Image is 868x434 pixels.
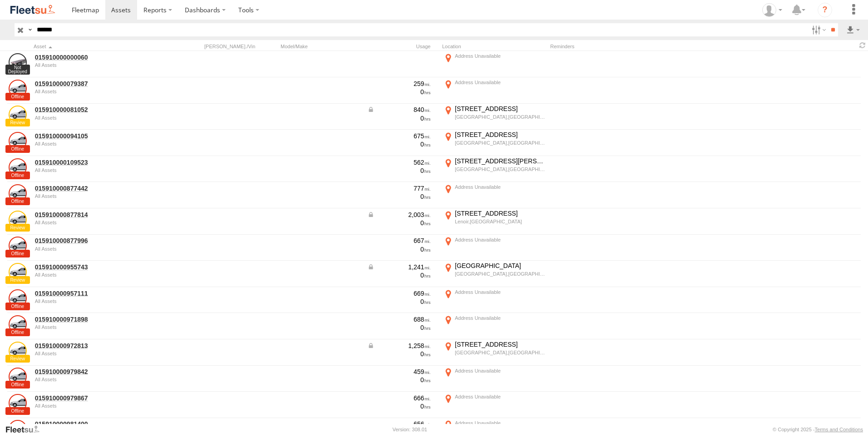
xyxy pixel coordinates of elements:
div: [STREET_ADDRESS] [455,209,545,217]
a: 015910000109523 [35,158,159,167]
div: Data from Vehicle CANbus [367,342,431,350]
div: undefined [35,62,159,68]
a: View Asset Details [9,80,27,98]
div: undefined [35,193,159,199]
div: 0 [367,140,431,148]
label: Click to View Current Location [442,209,547,234]
div: 259 [367,80,431,88]
div: 656 [367,420,431,428]
div: undefined [35,351,159,356]
a: 015910000877814 [35,211,159,219]
div: undefined [35,272,159,278]
div: 688 [367,315,431,323]
label: Click to View Current Location [442,314,547,338]
div: 0 [367,167,431,175]
div: 0 [367,192,431,201]
div: undefined [35,403,159,409]
div: 667 [367,237,431,245]
div: 669 [367,289,431,298]
div: 0 [367,88,431,96]
div: 666 [367,394,431,402]
div: 0 [367,114,431,122]
a: Visit our Website [5,425,47,434]
div: undefined [35,115,159,121]
div: 777 [367,184,431,192]
div: [PERSON_NAME]./Vin [204,43,277,50]
div: undefined [35,246,159,252]
a: 015910000979867 [35,394,159,402]
label: Export results as... [845,23,861,36]
div: 0 [367,298,431,306]
div: undefined [35,324,159,330]
a: 015910000972813 [35,342,159,350]
a: 015910000957111 [35,289,159,298]
div: [GEOGRAPHIC_DATA] [455,262,545,270]
div: 0 [367,219,431,227]
div: [GEOGRAPHIC_DATA],[GEOGRAPHIC_DATA] [455,271,545,277]
label: Click to View Current Location [442,340,547,365]
a: 015910000981400 [35,420,159,428]
div: 675 [367,132,431,140]
div: undefined [35,141,159,146]
div: [STREET_ADDRESS] [455,131,545,139]
a: View Asset Details [9,289,27,308]
div: 0 [367,271,431,279]
a: 015910000979842 [35,368,159,376]
div: 459 [367,368,431,376]
div: [STREET_ADDRESS] [455,105,545,113]
span: Refresh [857,41,868,50]
label: Click to View Current Location [442,52,547,76]
div: undefined [35,298,159,304]
label: Click to View Current Location [442,131,547,155]
label: Click to View Current Location [442,157,547,182]
a: View Asset Details [9,106,27,124]
a: View Asset Details [9,263,27,281]
a: View Asset Details [9,158,27,177]
div: [GEOGRAPHIC_DATA],[GEOGRAPHIC_DATA] [455,166,545,172]
div: Data from Vehicle CANbus [367,106,431,114]
a: 015910000079387 [35,80,159,88]
label: Search Query [26,23,34,36]
a: View Asset Details [9,342,27,360]
div: Taylor Hager [759,3,785,17]
div: [GEOGRAPHIC_DATA],[GEOGRAPHIC_DATA] [455,349,545,356]
div: Data from Vehicle CANbus [367,211,431,219]
div: 562 [367,158,431,167]
label: Click to View Current Location [442,262,547,286]
div: 0 [367,245,431,253]
a: View Asset Details [9,184,27,202]
div: Version: 308.01 [393,427,427,432]
div: 0 [367,323,431,332]
div: 0 [367,350,431,358]
div: Lenoir,[GEOGRAPHIC_DATA] [455,218,545,225]
div: undefined [35,89,159,94]
a: 015910000000060 [35,53,159,61]
a: Terms and Conditions [815,427,863,432]
label: Search Filter Options [808,23,828,36]
div: Click to Sort [34,43,161,50]
div: © Copyright 2025 - [773,427,863,432]
a: View Asset Details [9,237,27,255]
label: Click to View Current Location [442,367,547,391]
div: Location [442,43,547,50]
div: 0 [367,402,431,410]
label: Click to View Current Location [442,236,547,260]
div: undefined [35,220,159,225]
div: [GEOGRAPHIC_DATA],[GEOGRAPHIC_DATA] [455,140,545,146]
label: Click to View Current Location [442,105,547,129]
div: Model/Make [281,43,362,50]
div: undefined [35,167,159,173]
div: Reminders [550,43,695,50]
div: 0 [367,376,431,384]
a: 015910000971898 [35,315,159,323]
i: ? [818,3,832,17]
a: 015910000877996 [35,237,159,245]
label: Click to View Current Location [442,183,547,207]
a: 015910000955743 [35,263,159,271]
a: 015910000081052 [35,106,159,114]
a: View Asset Details [9,368,27,386]
div: [GEOGRAPHIC_DATA],[GEOGRAPHIC_DATA] [455,114,545,120]
a: View Asset Details [9,211,27,229]
div: [STREET_ADDRESS] [455,340,545,348]
div: Usage [366,43,439,50]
